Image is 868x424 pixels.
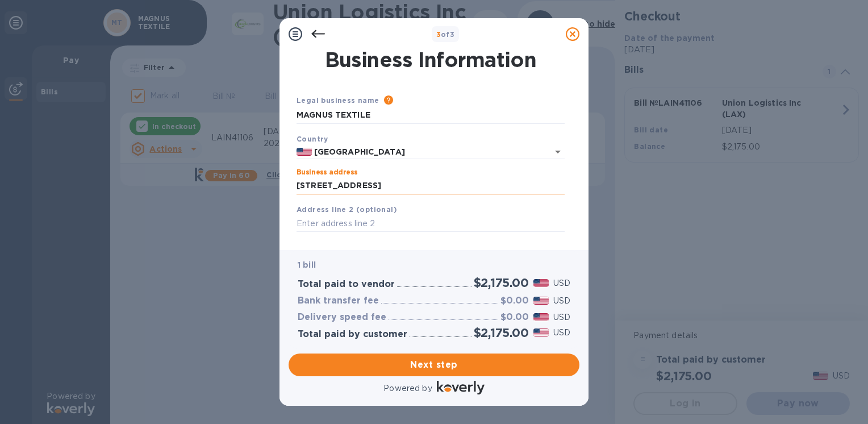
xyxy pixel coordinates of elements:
img: USD [533,279,549,287]
p: USD [553,327,570,339]
p: USD [553,295,570,307]
input: Select country [312,145,533,159]
p: Powered by [383,383,432,394]
input: Enter legal business name [297,107,565,124]
p: USD [553,277,570,289]
h3: Total paid by customer [298,329,407,340]
label: Business address [297,169,357,176]
b: Legal business name [297,96,379,105]
h3: Bank transfer fee [298,296,379,306]
b: of 3 [436,30,455,39]
input: Enter address line 2 [297,215,565,232]
h3: Delivery speed fee [298,312,386,323]
h3: $0.00 [500,296,529,306]
b: 1 bill [298,260,316,269]
p: USD [553,311,570,323]
h3: $0.00 [500,312,529,323]
img: USD [533,313,549,321]
span: 3 [436,30,441,39]
input: Enter address [297,177,565,194]
img: US [297,148,312,156]
b: Address line 2 (optional) [297,205,397,214]
h2: $2,175.00 [474,276,529,290]
h2: $2,175.00 [474,326,529,340]
b: Country [297,135,328,143]
button: Next step [289,354,579,376]
img: USD [533,329,549,336]
img: Logo [437,381,485,394]
h3: Total paid to vendor [298,279,395,290]
span: Next step [298,358,570,372]
h1: Business Information [294,48,567,72]
button: Open [550,144,566,160]
img: USD [533,297,549,305]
